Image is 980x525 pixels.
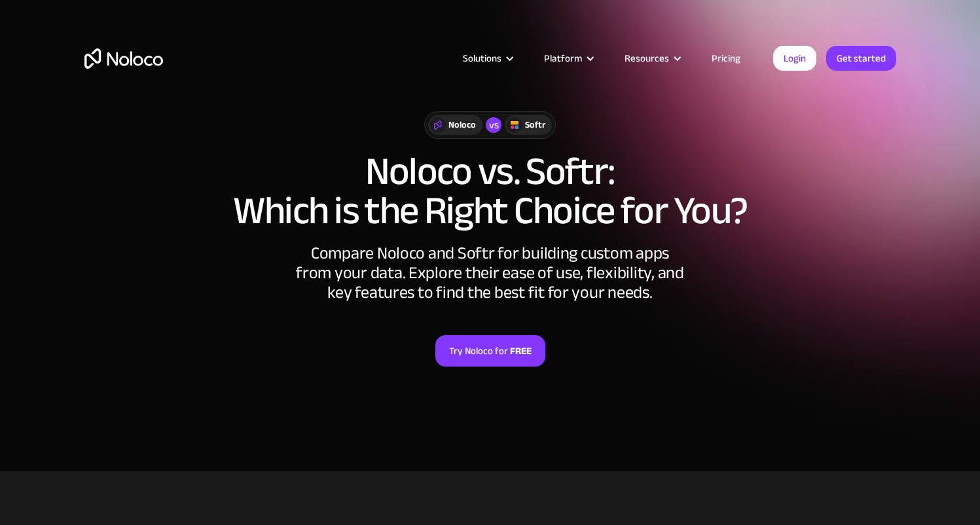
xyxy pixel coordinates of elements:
a: Login [773,46,816,71]
div: Compare Noloco and Softr for building custom apps from your data. Explore their ease of use, flex... [294,244,687,302]
a: Get started [826,46,896,71]
div: Noloco [448,118,476,132]
div: Platform [544,50,582,67]
div: Platform [528,50,608,67]
div: Resources [608,50,695,67]
div: vs [486,117,501,133]
a: Try Noloco forFREE [435,335,545,367]
div: Resources [625,50,669,67]
div: Solutions [463,50,501,67]
strong: FREE [510,342,532,359]
h1: Noloco vs. Softr: Which is the Right Choice for You? [84,152,896,230]
div: Solutions [446,50,528,67]
a: Pricing [695,50,757,67]
div: Softr [525,118,545,132]
a: home [84,48,163,69]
